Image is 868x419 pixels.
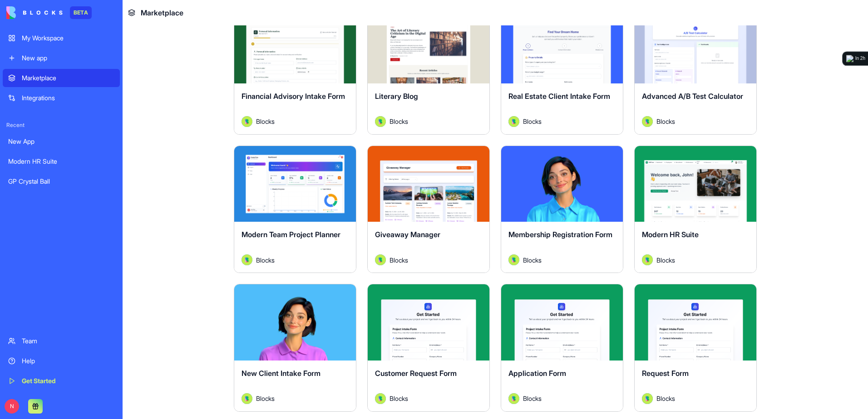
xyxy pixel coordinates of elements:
a: Customer Request FormAvatarBlocks [367,284,490,412]
span: Recent [3,122,120,129]
a: Team [3,332,120,350]
img: logo [6,6,63,19]
span: New Client Intake Form [242,369,321,378]
a: Request FormAvatarBlocks [634,284,757,412]
span: Application Form [508,369,566,378]
span: Blocks [523,394,542,403]
span: Blocks [656,255,675,265]
span: Request Form [642,369,689,378]
a: Advanced A/B Test CalculatorAvatarBlocks [634,7,757,135]
div: Modern HR Suite [8,157,114,166]
a: Modern HR Suite [3,152,120,171]
div: Integrations [22,93,114,102]
span: N [5,399,19,414]
span: Blocks [256,255,275,265]
div: New App [8,137,114,146]
img: Avatar [642,393,653,404]
span: Advanced A/B Test Calculator [642,92,743,101]
a: My Workspace [3,29,120,47]
img: Avatar [242,393,252,404]
a: Membership Registration FormAvatarBlocks [501,146,623,273]
a: Literary BlogAvatarBlocks [367,7,490,135]
a: Marketplace [3,69,120,87]
span: Marketplace [141,7,183,18]
span: Real Estate Client Intake Form [508,92,610,101]
img: Avatar [508,393,519,404]
a: Giveaway ManagerAvatarBlocks [367,146,490,273]
div: Get Started [22,376,114,385]
img: Avatar [375,393,386,404]
span: Blocks [390,117,408,126]
div: New app [22,54,114,63]
div: Team [22,336,114,346]
span: Customer Request Form [375,369,457,378]
span: Financial Advisory Intake Form [242,92,345,101]
div: GP Crystal Ball [8,177,114,186]
a: Get Started [3,372,120,390]
a: Help [3,352,120,370]
span: Blocks [390,394,408,403]
a: New Client Intake FormAvatarBlocks [234,284,356,412]
span: Blocks [390,255,408,265]
a: Modern HR SuiteAvatarBlocks [634,146,757,273]
a: Real Estate Client Intake FormAvatarBlocks [501,7,623,135]
img: logo [846,55,853,62]
img: Avatar [508,254,519,265]
span: Modern Team Project Planner [242,230,340,239]
span: Blocks [656,117,675,126]
div: Marketplace [22,73,114,83]
img: Avatar [642,254,653,265]
a: Financial Advisory Intake FormAvatarBlocks [234,7,356,135]
img: Avatar [375,254,386,265]
span: Membership Registration Form [508,230,612,239]
span: Blocks [523,255,542,265]
a: New App [3,132,120,151]
a: New app [3,49,120,67]
span: Blocks [256,117,275,126]
img: Avatar [242,116,252,127]
img: Avatar [375,116,386,127]
a: Application FormAvatarBlocks [501,284,623,412]
span: Literary Blog [375,92,418,101]
span: Blocks [523,117,542,126]
img: Avatar [242,254,252,265]
div: BETA [70,6,92,19]
div: Help [22,356,114,365]
div: In 2h [855,55,865,62]
span: Modern HR Suite [642,230,699,239]
span: Blocks [656,394,675,403]
a: Modern Team Project PlannerAvatarBlocks [234,146,356,273]
div: My Workspace [22,34,114,43]
a: Integrations [3,89,120,107]
span: Blocks [256,394,275,403]
span: Giveaway Manager [375,230,440,239]
img: Avatar [642,116,653,127]
img: Avatar [508,116,519,127]
a: BETA [6,6,92,19]
a: GP Crystal Ball [3,172,120,190]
